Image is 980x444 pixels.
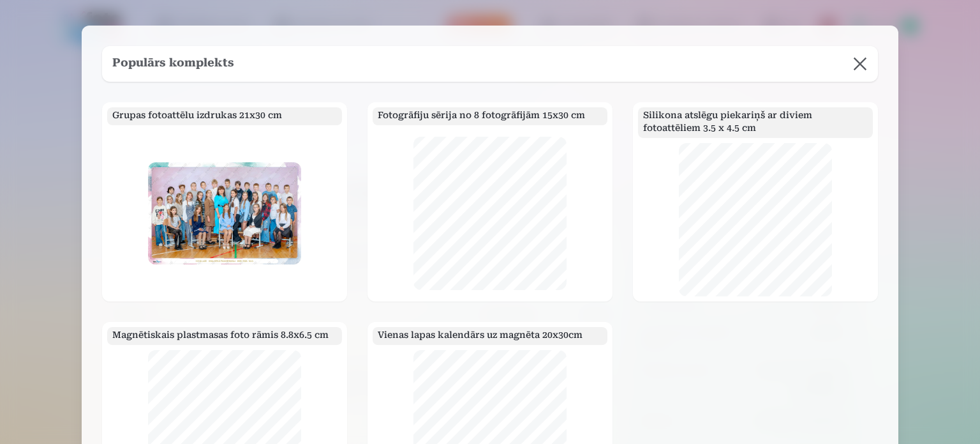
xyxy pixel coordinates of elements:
[373,107,607,125] h5: Fotogrāfiju sērija no 8 fotogrāfijām 15x30 cm
[638,107,873,138] h5: Silikona atslēgu piekariņš ar diviem fotoattēliem 3.5 x 4.5 cm
[373,327,607,345] h5: Vienas lapas kalendārs uz magnēta 20x30cm
[112,55,234,73] h5: Populārs komplekts
[107,327,342,345] h5: Magnētiskais plastmasas foto rāmis 8.8x6.5 cm
[107,107,342,125] h5: Grupas fotoattēlu izdrukas 21x30 cm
